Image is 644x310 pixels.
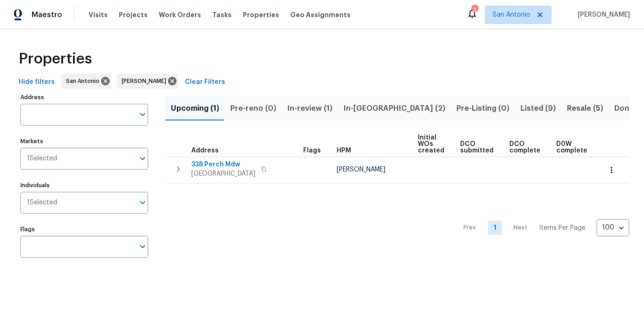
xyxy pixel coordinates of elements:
[471,6,478,15] div: 1
[20,139,148,144] label: Markets
[66,76,103,86] span: San Antonio
[287,102,332,115] span: In-review (1)
[493,10,530,19] span: San Antonio
[488,221,502,235] a: Goto page 1
[119,10,148,19] span: Projects
[27,155,57,163] span: 1 Selected
[61,74,111,89] div: San Antonio
[303,147,321,154] span: Flags
[136,108,149,121] button: Open
[574,10,630,19] span: [PERSON_NAME]
[20,227,148,232] label: Flags
[520,102,556,115] span: Listed (9)
[556,141,587,154] span: D0W complete
[32,10,62,19] span: Maestro
[597,215,629,240] div: 100
[539,223,585,233] p: Items Per Page
[243,10,279,19] span: Properties
[191,169,255,178] span: [GEOGRAPHIC_DATA]
[89,10,108,19] span: Visits
[136,152,149,165] button: Open
[191,160,255,169] span: 338 Perch Mdw
[136,196,149,209] button: Open
[418,134,444,154] span: Initial WOs created
[567,102,603,115] span: Resale (5)
[290,10,351,19] span: Geo Assignments
[122,76,170,86] span: [PERSON_NAME]
[20,183,148,188] label: Individuals
[191,147,219,154] span: Address
[185,76,225,88] span: Clear Filters
[27,199,57,207] span: 1 Selected
[19,54,92,63] span: Properties
[181,74,229,91] button: Clear Filters
[337,166,385,173] span: [PERSON_NAME]
[117,74,178,89] div: [PERSON_NAME]
[230,102,276,115] span: Pre-reno (0)
[455,189,629,267] nav: Pagination Navigation
[136,240,149,253] button: Open
[344,102,445,115] span: In-[GEOGRAPHIC_DATA] (2)
[20,95,148,100] label: Address
[15,74,59,91] button: Hide filters
[509,141,540,154] span: DCO complete
[19,76,55,88] span: Hide filters
[212,12,232,18] span: Tasks
[337,147,351,154] span: HPM
[456,102,509,115] span: Pre-Listing (0)
[171,102,219,115] span: Upcoming (1)
[159,10,201,19] span: Work Orders
[460,141,494,154] span: DCO submitted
